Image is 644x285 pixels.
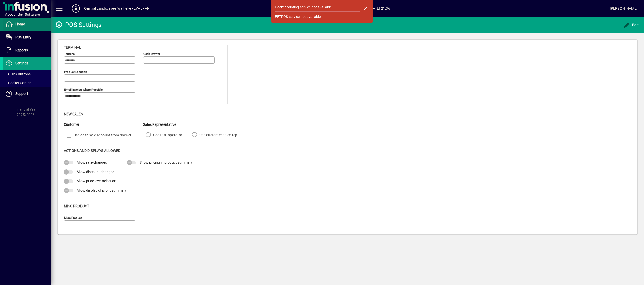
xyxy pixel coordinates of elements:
span: Actions and Displays Allowed [64,149,120,153]
div: Central Landscapes Waiheke - EVAL - AN [84,4,150,13]
span: Docket Content [5,81,33,85]
div: Customer [64,122,143,127]
span: Home [15,22,25,26]
span: Quick Buttons [5,72,31,76]
span: New Sales [64,112,83,116]
mat-label: Terminal [64,52,75,56]
a: POS Entry [3,31,51,44]
div: POS Settings [55,21,101,29]
span: Allow price level selection [77,179,116,183]
a: Docket Content [3,78,51,87]
div: Sales Representative [143,122,245,127]
span: Terminal [64,45,81,49]
span: Allow display of profit summary [77,188,127,192]
span: Edit [624,23,639,27]
span: Allow discount changes [77,170,114,174]
div: EFTPOS service not available [275,14,321,19]
button: Edit [622,20,640,29]
span: Allow rate changes [77,160,107,164]
a: Reports [3,44,51,57]
div: [PERSON_NAME] [610,4,638,13]
a: Quick Buttons [3,70,51,78]
span: Misc Product [64,204,89,208]
mat-label: Misc Product [64,216,82,220]
mat-label: Cash Drawer [143,52,160,56]
button: Profile [68,4,84,13]
mat-label: Product location [64,70,87,74]
span: Show pricing in product summary [140,160,193,164]
mat-label: Email Invoice where possible [64,88,103,92]
a: Support [3,87,51,100]
span: POS Entry [15,35,31,39]
span: Support [15,92,28,96]
span: Reports [15,48,28,52]
a: Home [3,18,51,31]
span: Settings [15,61,28,65]
span: [DATE] 21:36 [150,4,610,13]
